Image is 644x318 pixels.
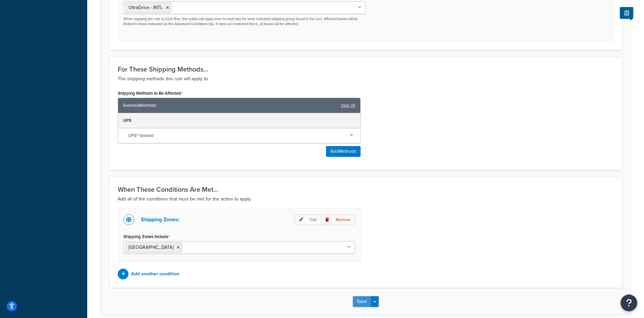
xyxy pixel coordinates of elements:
button: Show Help Docs [620,7,633,19]
h3: When These Conditions Are Met... [118,186,613,193]
label: Shipping Zones Include [123,234,170,239]
button: AddMethods [326,146,361,157]
p: Add all of the conditions that must be met for the action to apply. [118,195,613,203]
h3: For These Shipping Methods... [118,65,613,73]
span: UltraDrive - INTL [128,4,163,11]
div: UPS [118,113,360,128]
p: Add another condition [131,269,179,279]
span: UPS® Ground [128,131,344,140]
button: Open Resource Center [621,294,637,311]
label: Shipping Methods to Be Affected [118,91,183,96]
p: Shipping Zones: [141,215,179,224]
span: [GEOGRAPHIC_DATA] [128,244,173,251]
button: Save [353,296,371,307]
p: The shipping methods this rule will apply to. [118,75,613,83]
span: Selected Methods [123,101,337,110]
p: Edit [295,215,321,225]
p: When applying the rate to Each Box, this action will apply once to each box for each indicated sh... [123,16,366,27]
a: clear all [341,101,355,110]
p: Remove [321,215,355,225]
